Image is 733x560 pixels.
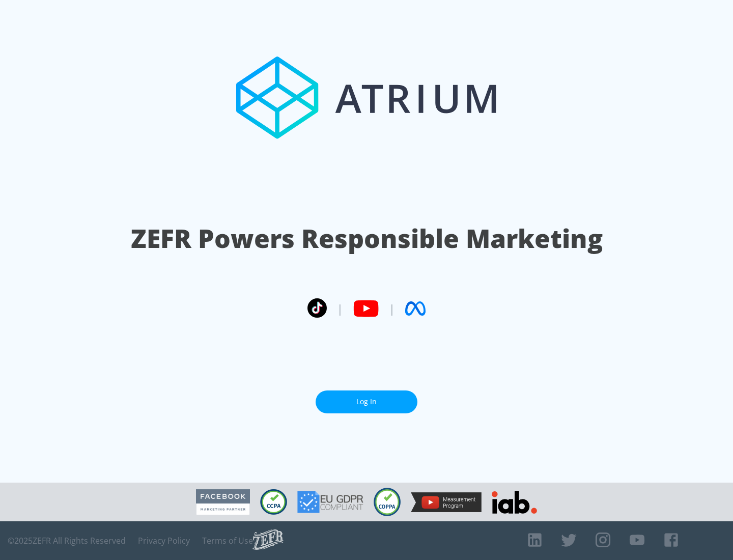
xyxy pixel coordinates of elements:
img: IAB [492,491,537,514]
span: | [337,301,343,316]
h1: ZEFR Powers Responsible Marketing [131,221,603,256]
img: Facebook Marketing Partner [196,489,250,515]
img: YouTube Measurement Program [411,492,482,512]
span: | [389,301,395,316]
a: Log In [316,390,417,413]
img: COPPA Compliant [374,488,401,516]
span: © 2025 ZEFR All Rights Reserved [8,536,126,546]
a: Privacy Policy [138,536,190,546]
img: CCPA Compliant [260,489,287,515]
a: Terms of Use [202,536,253,546]
img: GDPR Compliant [297,491,363,513]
